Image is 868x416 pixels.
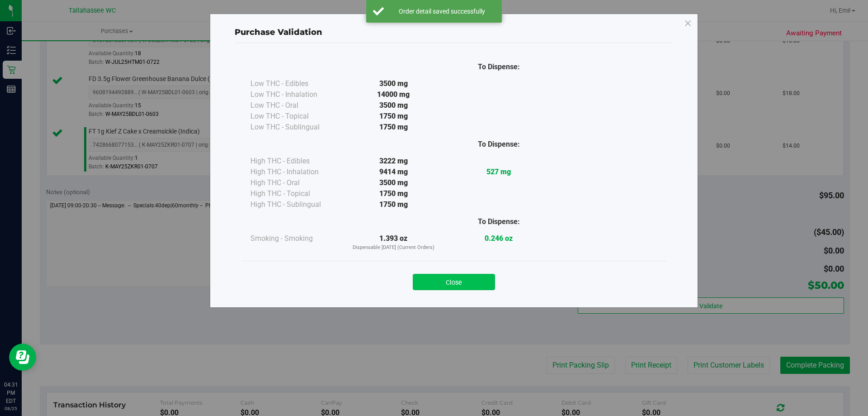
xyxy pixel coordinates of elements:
[341,111,446,122] div: 1750 mg
[341,100,446,111] div: 3500 mg
[250,167,341,177] div: High THC - Inhalation
[341,244,446,252] p: Dispensable [DATE] (Current Orders)
[9,344,36,371] iframe: Resource center
[341,199,446,210] div: 1750 mg
[235,27,322,37] span: Purchase Validation
[250,177,341,188] div: High THC - Oral
[341,78,446,89] div: 3500 mg
[341,89,446,100] div: 14000 mg
[250,156,341,167] div: High THC - Edibles
[446,216,552,227] div: To Dispense:
[485,234,513,243] strong: 0.246 oz
[250,89,341,100] div: Low THC - Inhalation
[341,122,446,133] div: 1750 mg
[250,100,341,111] div: Low THC - Oral
[446,62,552,72] div: To Dispense:
[341,177,446,188] div: 3500 mg
[250,122,341,133] div: Low THC - Sublingual
[250,188,341,199] div: High THC - Topical
[486,167,511,176] strong: 527 mg
[250,78,341,89] div: Low THC - Edibles
[250,199,341,210] div: High THC - Sublingual
[250,111,341,122] div: Low THC - Topical
[413,274,495,290] button: Close
[446,139,552,150] div: To Dispense:
[341,167,446,177] div: 9414 mg
[341,156,446,167] div: 3222 mg
[341,233,446,252] div: 1.393 oz
[341,188,446,199] div: 1750 mg
[250,233,341,244] div: Smoking - Smoking
[389,7,495,16] div: Order detail saved successfully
